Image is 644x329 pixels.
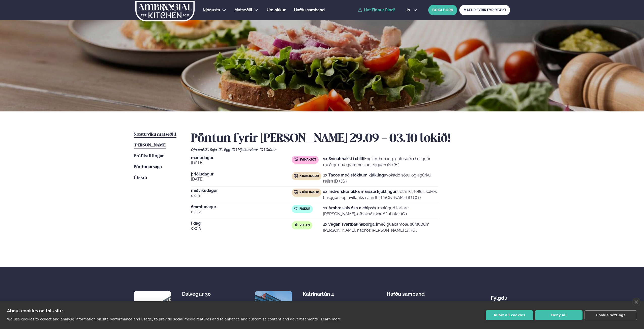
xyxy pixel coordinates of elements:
[203,8,220,12] span: Þjónusta
[255,291,292,328] img: image alt
[182,301,222,313] div: [STREET_ADDRESS], [GEOGRAPHIC_DATA]
[585,310,637,320] button: Cookie settings
[191,193,292,199] span: okt. 1
[191,148,510,152] div: Ofnæmi:
[632,298,640,306] a: close
[182,291,222,297] div: Dalvegur 30
[299,191,319,195] span: Kjúklingur
[403,8,421,12] button: is
[134,291,171,328] img: image alt
[267,7,286,13] a: Um okkur
[387,287,425,297] span: Hafðu samband
[191,160,292,166] span: [DATE]
[303,291,343,297] div: Katrínartún 4
[134,175,147,181] a: Útskrá
[299,174,319,178] span: Kjúklingur
[191,189,292,193] span: miðvikudagur
[323,221,438,233] p: með guacamole, súrsuðum [PERSON_NAME], nachos [PERSON_NAME] (S ) (G )
[299,158,316,162] span: Svínakjöt
[323,156,438,168] p: Engifer, hunang, gufusoðin hrísgrjón með grænu grænmeti og eggjum (S ) (E )
[299,223,310,227] span: Vegan
[7,308,63,313] strong: About cookies on this site
[134,143,166,147] span: [PERSON_NAME]
[260,148,277,152] span: (G ) Glúten
[191,156,292,160] span: mánudagur
[134,153,164,159] a: Prófílstillingar
[358,8,395,12] a: Hæ Finnur Pind!
[323,156,364,161] strong: 1x Svínahnakki í chilli
[232,148,260,152] span: (D ) Mjólkurvörur ,
[323,205,373,210] strong: 1x Ambrosials fish n chips
[134,142,166,148] a: [PERSON_NAME]
[303,301,343,313] div: [STREET_ADDRESS], [GEOGRAPHIC_DATA]
[135,1,195,21] img: logo
[535,310,582,320] button: Deny all
[387,300,447,318] a: [PERSON_NAME][EMAIL_ADDRESS][DOMAIN_NAME]
[219,148,232,152] span: (E ) Egg ,
[323,189,438,201] p: sætar kartöflur, kókos hrísgrjón, og hvítlauks naan [PERSON_NAME] (D ) (G )
[323,205,438,217] p: heimalöguð tartare [PERSON_NAME], ofbakaðir kartöflubátar (G )
[407,8,411,12] span: is
[134,154,164,158] span: Prófílstillingar
[134,165,162,169] span: Pöntunarsaga
[134,132,176,137] span: Næstu viku matseðill
[486,310,533,320] button: Allow all cookies
[294,174,298,178] img: chicken.svg
[294,157,298,161] img: pork.svg
[7,317,319,321] p: We use cookies to collect and analyse information on site performance and usage, to provide socia...
[323,173,384,177] strong: 1x Tacos með stökkum kjúkling
[321,317,341,321] a: Learn more
[294,206,298,211] img: fish.svg
[191,205,292,209] span: fimmtudagur
[204,148,219,152] span: (S ) Soja ,
[267,8,286,12] span: Um okkur
[323,172,438,184] p: avókadó sósu og agúrku relish (D ) (G )
[299,207,310,211] span: Fiskur
[294,8,325,12] span: Hafðu samband
[191,132,510,146] h2: Pöntun fyrir [PERSON_NAME] 29.09 - 03.10 lokið!
[491,291,510,307] div: Fylgdu okkur
[134,132,176,138] a: Næstu viku matseðill
[234,8,252,12] span: Matseðill
[294,190,298,194] img: chicken.svg
[323,189,396,194] strong: 1x Indverskur tikka marsala kjúklingur
[191,172,292,176] span: þriðjudagur
[428,5,457,15] button: BÓKA BORÐ
[191,225,292,231] span: okt. 3
[294,7,325,13] a: Hafðu samband
[203,7,220,13] a: Þjónusta
[134,164,162,170] a: Pöntunarsaga
[294,223,298,227] img: Vegan.svg
[191,209,292,215] span: okt. 2
[323,222,377,227] strong: 1x Vegan svartbaunaborgari
[234,7,252,13] a: Matseðill
[459,5,510,15] a: MATUR FYRIR FYRIRTÆKI
[191,221,292,225] span: Í dag
[134,176,147,180] span: Útskrá
[191,176,292,182] span: [DATE]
